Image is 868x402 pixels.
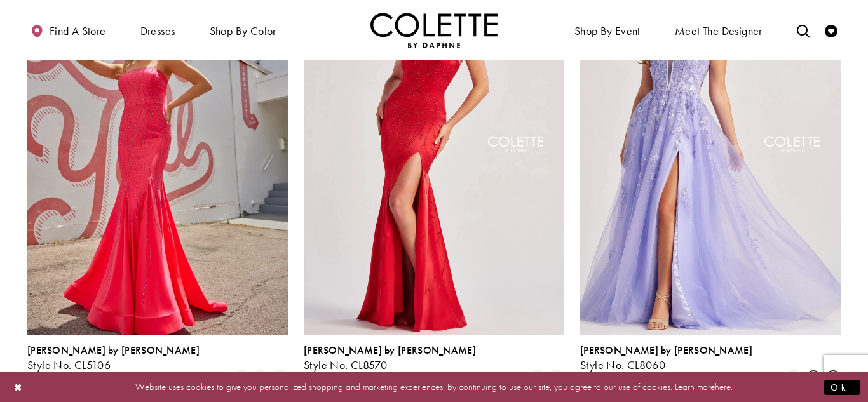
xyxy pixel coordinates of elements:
a: Check Wishlist [822,13,841,48]
span: Style No. CL5106 [27,358,111,372]
button: Submit Dialog [824,379,860,395]
span: Dresses [137,13,179,48]
span: Find a store [50,25,106,37]
img: Colette by Daphne [370,13,498,48]
button: Close Dialog [8,376,29,398]
div: Colette by Daphne Style No. CL8060 [580,345,752,372]
span: [PERSON_NAME] by [PERSON_NAME] [580,344,752,357]
span: Style No. CL8060 [580,358,665,372]
span: Style No. CL8570 [304,358,387,372]
span: Dresses [140,25,175,37]
a: Toggle search [794,13,813,48]
a: Visit Home Page [370,13,498,48]
a: Find a store [27,13,109,48]
div: Colette by Daphne Style No. CL8570 [304,345,476,372]
p: Website uses cookies to give you personalized shopping and marketing experiences. By continuing t... [92,379,776,396]
span: [PERSON_NAME] by [PERSON_NAME] [304,344,476,357]
div: Colette by Daphne Style No. CL5106 [27,345,200,372]
span: Meet the designer [675,25,763,37]
span: [PERSON_NAME] by [PERSON_NAME] [27,344,200,357]
a: Meet the designer [672,13,766,48]
span: Shop by color [207,13,280,48]
span: Shop By Event [571,13,644,48]
span: Shop By Event [574,25,641,37]
span: Shop by color [210,25,276,37]
a: here [715,380,731,393]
